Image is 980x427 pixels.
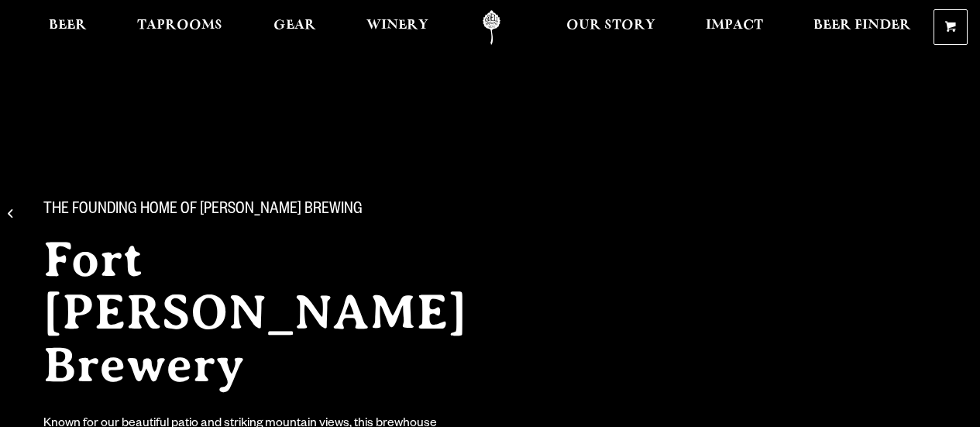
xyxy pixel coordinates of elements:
[39,10,97,45] a: Beer
[813,19,911,32] span: Beer Finder
[462,10,521,45] a: Odell Home
[566,19,655,32] span: Our Story
[356,10,438,45] a: Winery
[137,19,222,32] span: Taprooms
[803,10,921,45] a: Beer Finder
[706,19,763,32] span: Impact
[273,19,316,32] span: Gear
[43,233,527,391] h2: Fort [PERSON_NAME] Brewery
[43,201,363,221] span: The Founding Home of [PERSON_NAME] Brewing
[556,10,665,45] a: Our Story
[696,10,773,45] a: Impact
[366,19,428,32] span: Winery
[127,10,232,45] a: Taprooms
[263,10,326,45] a: Gear
[49,19,87,32] span: Beer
